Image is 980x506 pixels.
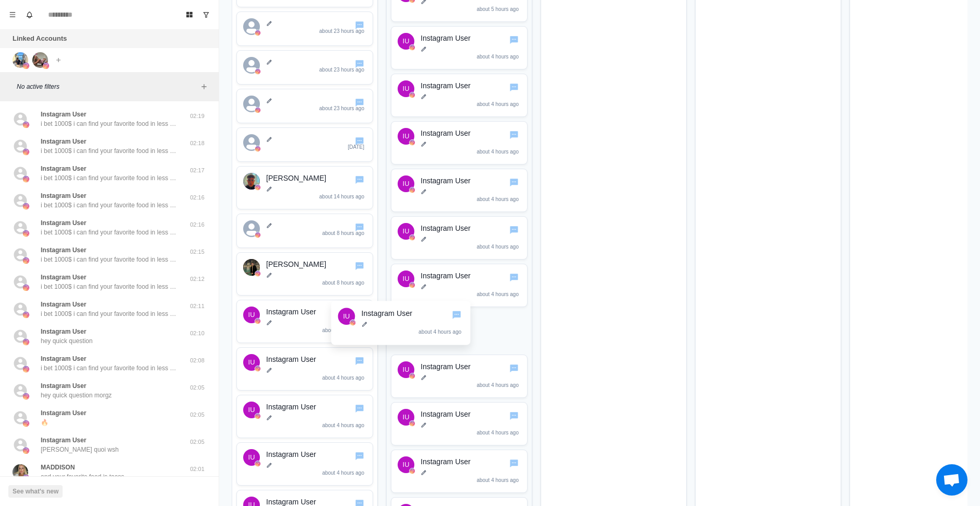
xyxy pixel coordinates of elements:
[41,201,176,210] p: i bet 1000$ i can find your favorite food in less than 10mn
[13,52,28,68] img: picture
[41,255,176,264] p: i bet 1000$ i can find your favorite food in less than 10mn
[184,410,210,419] p: 02:05
[936,464,967,496] div: Ouvrir le chat
[41,408,86,418] p: Instagram User
[184,329,210,338] p: 02:10
[184,438,210,446] p: 02:05
[23,475,29,481] img: picture
[23,257,29,264] img: picture
[4,6,21,23] button: Menu
[41,218,86,228] p: Instagram User
[41,164,86,173] p: Instagram User
[23,312,29,318] img: picture
[41,354,86,363] p: Instagram User
[41,273,86,282] p: Instagram User
[184,166,210,175] p: 02:17
[184,356,210,365] p: 02:08
[23,285,29,291] img: picture
[21,6,38,23] button: Notifications
[41,336,92,346] p: hey quick question
[41,463,75,472] p: MADDISON
[23,203,29,209] img: picture
[184,112,210,121] p: 02:19
[13,33,67,44] p: Linked Accounts
[41,137,86,146] p: Instagram User
[17,82,198,91] p: No active filters
[23,339,29,345] img: picture
[184,383,210,392] p: 02:05
[23,149,29,155] img: picture
[41,300,86,309] p: Instagram User
[198,80,210,93] button: Add filters
[41,327,86,336] p: Instagram User
[43,63,49,69] img: picture
[184,248,210,256] p: 02:15
[41,119,176,128] p: i bet 1000$ i can find your favorite food in less than 10mn
[23,176,29,182] img: picture
[23,366,29,372] img: picture
[41,472,124,481] p: and your favorite food is tacos
[41,191,86,201] p: Instagram User
[32,52,48,68] img: picture
[23,448,29,454] img: picture
[184,220,210,229] p: 02:16
[41,228,176,237] p: i bet 1000$ i can find your favorite food in less than 10mn
[23,420,29,427] img: picture
[181,6,198,23] button: Board View
[41,282,176,291] p: i bet 1000$ i can find your favorite food in less than 10mn
[23,393,29,399] img: picture
[13,464,28,480] img: picture
[184,193,210,202] p: 02:16
[184,275,210,284] p: 02:12
[41,391,112,400] p: hey quick question morgz
[23,230,29,237] img: picture
[41,309,176,319] p: i bet 1000$ i can find your favorite food in less than 10mn
[41,110,86,119] p: Instagram User
[52,54,65,66] button: Add account
[198,6,214,23] button: Show unread conversations
[41,146,176,156] p: i bet 1000$ i can find your favorite food in less than 10mn
[184,302,210,311] p: 02:11
[41,363,176,373] p: i bet 1000$ i can find your favorite food in less than 10mn
[184,139,210,148] p: 02:18
[8,485,63,498] button: See what's new
[41,436,86,445] p: Instagram User
[41,245,86,255] p: Instagram User
[23,122,29,128] img: picture
[41,173,176,183] p: i bet 1000$ i can find your favorite food in less than 10mn
[23,63,29,69] img: picture
[41,418,49,427] p: 🔥
[41,445,118,454] p: [PERSON_NAME] quoi wsh
[184,465,210,474] p: 02:01
[41,381,86,391] p: Instagram User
